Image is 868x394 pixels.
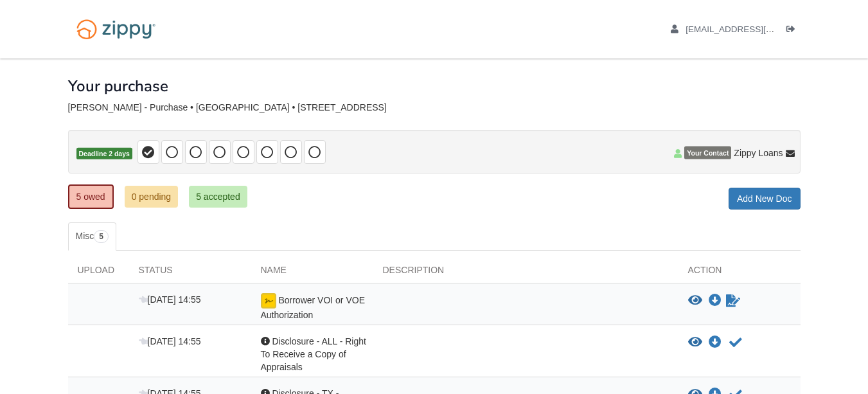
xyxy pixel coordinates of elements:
span: [DATE] 14:55 [139,294,201,305]
a: Download Borrower VOI or VOE Authorization [709,296,722,306]
a: 0 pending [125,186,179,208]
img: Logo [68,13,164,46]
div: Status [129,264,251,283]
div: Name [251,264,373,283]
a: Log out [786,24,801,37]
a: Sign Form [725,293,741,309]
button: View Borrower VOI or VOE Authorization [688,294,702,307]
div: [PERSON_NAME] - Purchase • [GEOGRAPHIC_DATA] • [STREET_ADDRESS] [68,102,801,113]
a: 5 owed [68,184,114,209]
a: Add New Doc [729,188,801,210]
span: brittanynolan30@gmail.com [686,24,833,34]
button: Acknowledge receipt of document [728,335,743,350]
a: edit profile [671,24,833,37]
span: 5 [94,230,109,243]
a: Download Disclosure - ALL - Right To Receive a Copy of Appraisals [709,337,722,348]
div: Action [678,264,801,283]
div: Upload [68,264,129,283]
div: Description [373,264,678,283]
img: Ready for you to esign [261,293,276,309]
span: Your Contact [684,147,731,159]
span: [DATE] 14:55 [139,336,201,346]
h1: Your purchase [68,78,168,94]
span: Borrower VOI or VOE Authorization [261,295,365,320]
span: Disclosure - ALL - Right To Receive a Copy of Appraisals [261,336,366,372]
span: Zippy Loans [734,147,783,159]
a: Misc [68,222,116,251]
button: View Disclosure - ALL - Right To Receive a Copy of Appraisals [688,336,702,349]
a: 5 accepted [189,186,247,208]
span: Deadline 2 days [76,148,132,160]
